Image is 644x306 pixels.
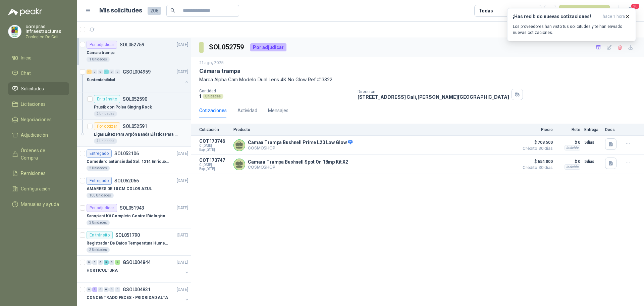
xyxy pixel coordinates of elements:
[92,260,97,265] div: 0
[94,111,117,117] div: 2 Unidades
[94,138,117,144] div: 4 Unidades
[199,144,229,148] span: C: [DATE]
[559,5,610,17] button: Nueva solicitud
[77,174,191,201] a: EntregadoSOL052066[DATE] AMARRES DE 10 CM COLOR AZUL100 Unidades
[565,145,580,150] div: Incluido
[120,42,144,47] p: SOL052759
[115,287,120,292] div: 0
[104,70,109,74] div: 1
[115,233,140,237] p: SOL051790
[507,8,636,41] button: ¡Has recibido nuevas cotizaciones!hace 1 hora Los proveedores han visto tus solicitudes y te han ...
[87,231,113,239] div: En tránsito
[123,260,151,265] p: GSOL004844
[21,70,31,77] span: Chat
[87,204,117,212] div: Por adjudicar
[177,42,188,48] p: [DATE]
[557,158,580,166] p: $ 0
[77,201,191,228] a: Por adjudicarSOL051943[DATE] Sanoplant Kit Completo Control Biológico3 Unidades
[87,247,110,253] div: 2 Unidades
[123,97,147,101] p: SOL052590
[8,198,69,211] a: Manuales y ayuda
[25,35,69,39] p: Zoologico De Cali
[87,240,170,247] p: Registrador De Datos Temperatura Humedad Usb 32.000 Registro
[199,93,201,99] p: 1
[557,138,580,146] p: $ 0
[87,57,110,62] div: 1 Unidades
[98,260,103,265] div: 0
[519,146,553,150] span: Crédito 30 días
[87,159,170,165] p: Comedero antiansiedad Sol. 1214 Enriquecimiento
[199,60,224,66] p: 21 ago, 2025
[631,3,640,9] span: 20
[8,51,69,64] a: Inicio
[87,70,92,74] div: 1
[77,38,191,65] a: Por adjudicarSOL052759[DATE] Cámara trampa1 Unidades
[209,42,245,52] h3: SOL052759
[87,287,92,292] div: 0
[8,182,69,195] a: Configuración
[87,267,118,274] p: HORTICULTURA
[8,113,69,126] a: Negociaciones
[87,77,115,83] p: Sustentabilidad
[87,260,92,265] div: 0
[21,170,46,177] span: Remisiones
[237,107,257,114] div: Actividad
[87,149,112,158] div: Entregado
[21,100,46,108] span: Licitaciones
[8,25,21,38] img: Company Logo
[94,122,120,130] div: Por cotizar
[519,158,553,166] span: $ 654.000
[603,14,625,19] span: hace 1 hora
[584,158,601,166] p: 5 días
[87,295,168,301] p: CONCENTRADO PECES - PRIORIDAD ALTA
[519,127,553,132] p: Precio
[87,258,190,280] a: 0 0 0 3 0 4 GSOL004844[DATE] HORTICULTURA
[21,116,52,123] span: Negociaciones
[21,54,32,61] span: Inicio
[123,124,147,129] p: SOL052591
[177,150,188,157] p: [DATE]
[99,6,142,15] h1: Mis solicitudes
[114,151,139,156] p: SOL052106
[358,94,509,100] p: [STREET_ADDRESS] Cali , [PERSON_NAME][GEOGRAPHIC_DATA]
[120,206,144,210] p: SOL051943
[248,140,353,146] p: Camaa Trampa Bushnell Prime L20 Low Glow
[148,7,161,15] span: 206
[605,127,619,132] p: Docs
[8,167,69,180] a: Remisiones
[8,144,69,164] a: Órdenes de Compra
[624,5,636,17] button: 20
[98,287,103,292] div: 0
[94,104,152,111] p: Prusik con Polea Singing Rock
[77,92,191,120] a: En tránsitoSOL052590Prusik con Polea Singing Rock2 Unidades
[248,159,348,165] p: Camara Trampa Bushnell Spot On 18mp Kit X2
[77,147,191,174] a: EntregadoSOL052106[DATE] Comedero antiansiedad Sol. 1214 Enriquecimiento2 Unidades
[21,201,59,208] span: Manuales y ayuda
[268,107,288,114] div: Mensajes
[8,129,69,141] a: Adjudicación
[519,166,553,170] span: Crédito 30 días
[115,70,120,74] div: 0
[199,68,240,75] p: Cámara trampa
[87,213,165,219] p: Sanoplant Kit Completo Control Biológico
[8,67,69,80] a: Chat
[199,167,229,171] span: Exp: [DATE]
[199,127,229,132] p: Cotización
[177,178,188,184] p: [DATE]
[104,287,109,292] div: 0
[199,163,229,167] span: C: [DATE]
[25,24,69,34] p: compras infraestructuras
[479,7,493,14] div: Todas
[248,165,348,170] p: COSMOSHOP
[584,138,601,146] p: 5 días
[203,94,223,99] div: Unidades
[77,228,191,256] a: En tránsitoSOL051790[DATE] Registrador De Datos Temperatura Humedad Usb 32.000 Registro2 Unidades
[77,120,191,147] a: Por cotizarSOL052591Ligas Látex Para Arpón Banda Elástica Para Arpón Tripa Pollo4 Unidades
[123,70,151,74] p: GSOL004959
[94,131,177,138] p: Ligas Látex Para Arpón Banda Elástica Para Arpón Tripa Pollo
[513,24,630,36] p: Los proveedores han visto tus solicitudes y te han enviado nuevas cotizaciones.
[87,50,114,56] p: Cámara trampa
[8,98,69,111] a: Licitaciones
[21,185,50,192] span: Configuración
[21,147,63,162] span: Órdenes de Compra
